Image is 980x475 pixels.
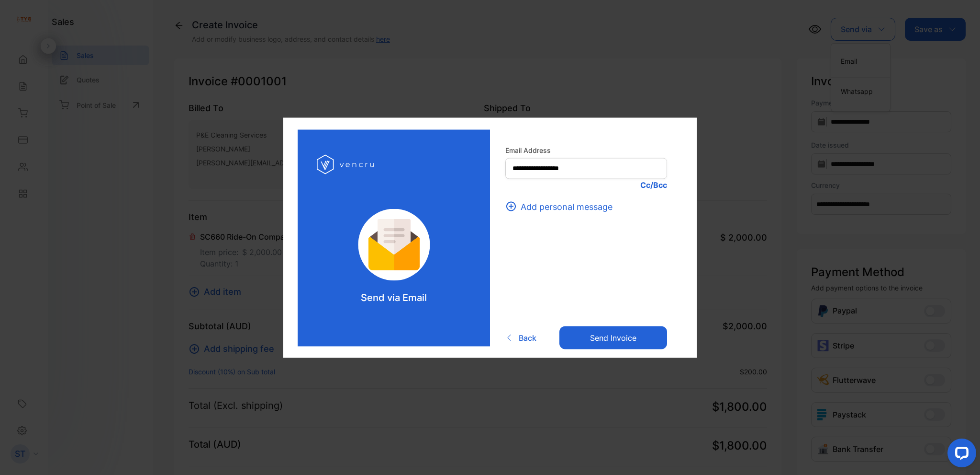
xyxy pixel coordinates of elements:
[521,200,612,213] span: Add personal message
[559,326,667,349] button: Send invoice
[940,435,980,475] iframe: LiveChat chat widget
[505,145,667,155] label: Email Address
[519,332,536,344] span: Back
[505,179,667,190] p: Cc/Bcc
[361,290,427,304] p: Send via Email
[505,200,618,213] button: Add personal message
[317,149,377,180] img: log
[345,209,443,280] img: log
